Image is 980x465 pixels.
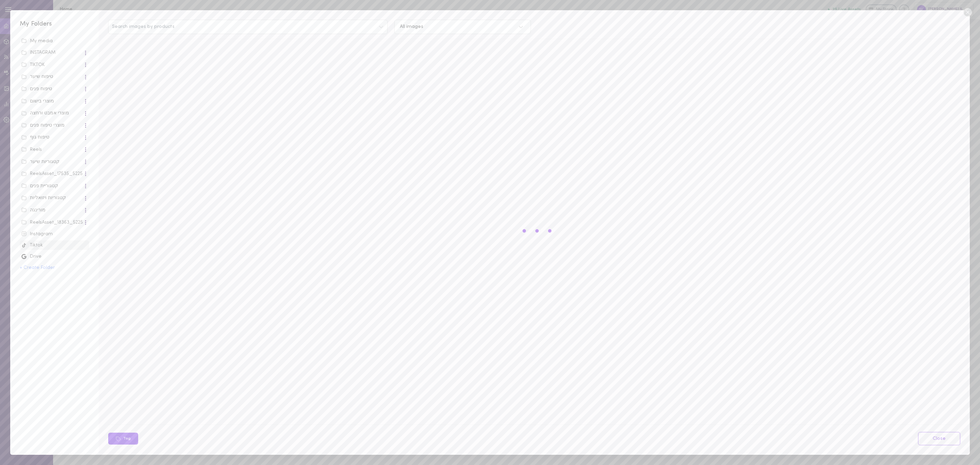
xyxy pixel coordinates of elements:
[20,156,89,166] span: קטגוריות שיער
[20,169,89,179] span: ReelsAsset_17535_5225
[20,144,89,155] span: Reels
[21,62,83,68] div: TIKTOK
[20,181,89,191] span: קטגוריית פנים
[99,10,969,454] div: Search images by productsAll imagesTagClose
[21,219,83,226] div: ReelsAsset_18363_5225
[20,21,52,27] span: My Folders
[21,86,83,93] div: טיפוח פנים
[20,120,89,130] span: מוצרי טיפוח פנים
[20,96,89,106] span: מוצרי בישום
[21,242,87,249] div: Tiktok
[400,25,423,29] div: All images
[20,132,89,142] span: טיפוח גוף
[21,171,83,177] div: ReelsAsset_17535_5225
[20,205,89,215] span: מורינגה
[21,74,83,80] div: טיפוח שיער
[20,60,89,70] span: TIKTOK
[21,110,83,117] div: מוצרי אמבט ורחצה
[21,122,83,129] div: מוצרי טיפוח פנים
[21,159,83,165] div: קטגוריות שיער
[20,108,89,118] span: מוצרי אמבט ורחצה
[108,433,138,445] button: Tag
[20,217,89,227] span: ReelsAsset_18363_5225
[20,71,89,82] span: טיפוח שיער
[20,193,89,203] span: קטגוריות ויזואליות
[112,25,175,29] span: Search images by products
[20,36,89,46] span: unsorted
[21,183,83,190] div: קטגוריית פנים
[21,49,83,56] div: INSTAGRAM
[21,231,87,238] div: Instagram
[21,98,83,105] div: מוצרי בישום
[20,47,89,58] span: INSTAGRAM
[21,146,83,153] div: Reels
[21,195,83,202] div: קטגוריות ויזואליות
[918,432,960,445] a: Close
[21,207,83,214] div: מורינגה
[21,134,83,141] div: טיפוח גוף
[21,253,87,260] div: Drive
[20,266,55,270] button: + Create Folder
[20,84,89,94] span: טיפוח פנים
[21,38,87,45] div: My media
